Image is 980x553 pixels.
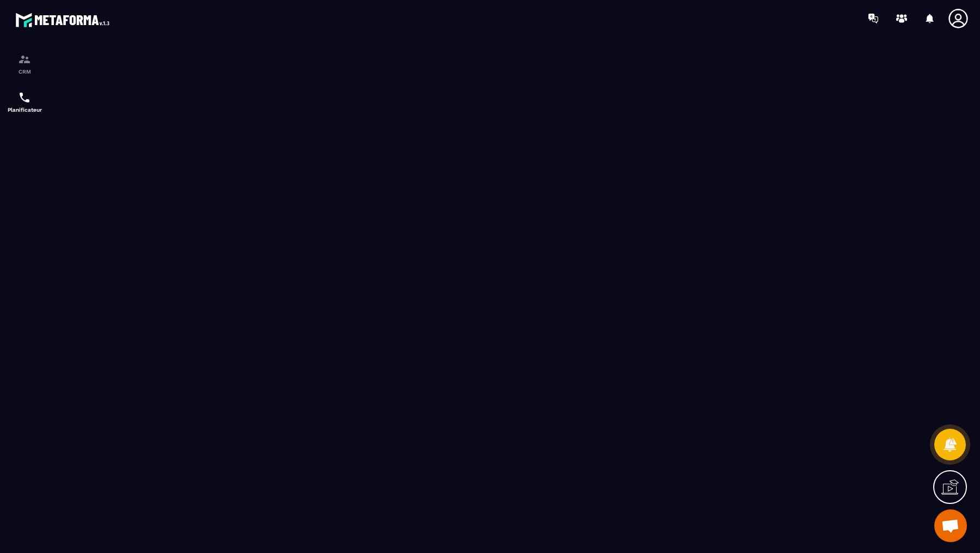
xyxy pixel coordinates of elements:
a: formationformationCRM [3,45,46,83]
div: Ouvrir le chat [934,509,967,542]
img: logo [15,10,113,30]
p: Planificateur [3,107,46,113]
a: schedulerschedulerPlanificateur [3,83,46,121]
img: formation [18,53,31,66]
img: scheduler [18,91,31,104]
p: CRM [3,69,46,75]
